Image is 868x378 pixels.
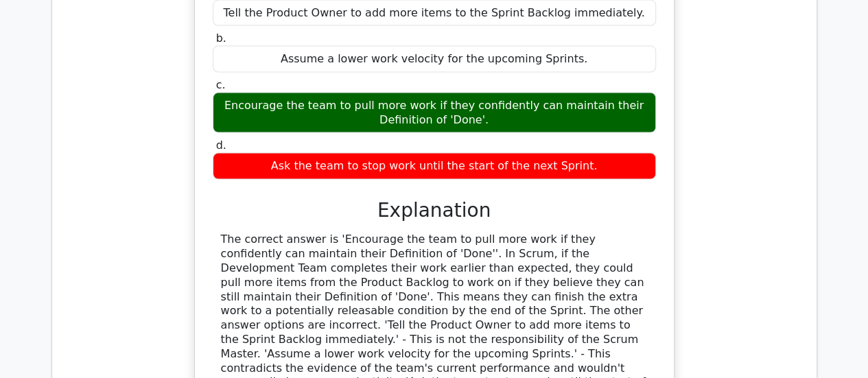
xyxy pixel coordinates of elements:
[216,139,226,152] span: d.
[213,46,656,73] div: Assume a lower work velocity for the upcoming Sprints.
[213,153,656,180] div: Ask the team to stop work until the start of the next Sprint.
[213,93,656,134] div: Encourage the team to pull more work if they confidently can maintain their Definition of 'Done'.
[221,199,648,222] h3: Explanation
[216,32,226,45] span: b.
[216,78,226,91] span: c.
